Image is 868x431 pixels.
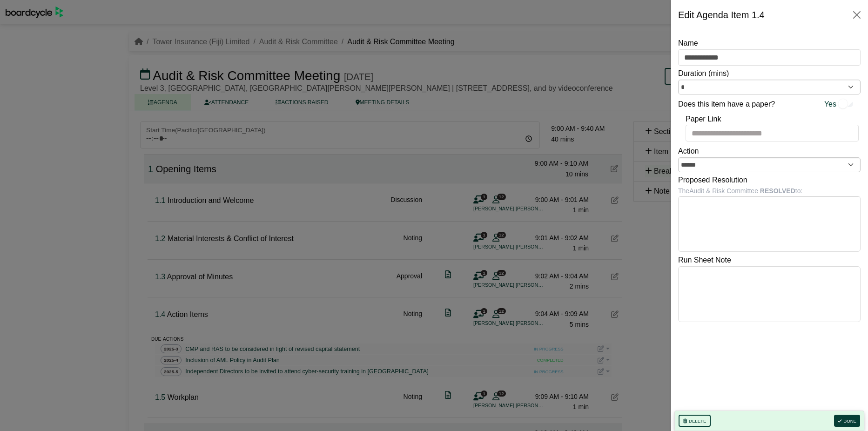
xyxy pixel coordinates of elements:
button: Done [834,415,860,427]
b: RESOLVED [760,187,795,195]
label: Action [678,145,699,157]
span: Yes [824,98,836,110]
button: Close [849,7,864,22]
label: Duration (mins) [678,67,729,80]
div: Edit Agenda Item 1.4 [678,7,765,22]
div: The Audit & Risk Committee to: [678,186,861,196]
label: Proposed Resolution [678,174,747,186]
label: Does this item have a paper? [678,98,775,110]
label: Name [678,37,698,49]
button: Delete [679,415,711,427]
label: Paper Link [686,113,721,125]
label: Run Sheet Note [678,254,731,266]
